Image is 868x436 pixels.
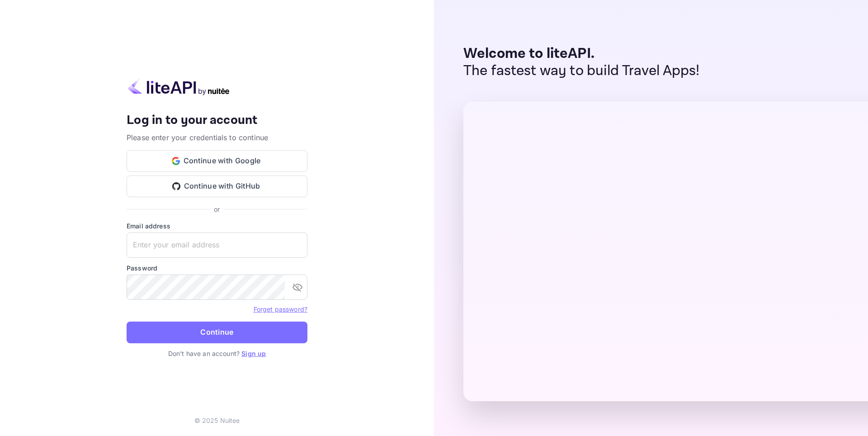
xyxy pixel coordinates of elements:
p: Don't have an account? [127,349,307,358]
p: Please enter your credentials to continue [127,132,307,143]
button: Continue [127,322,307,343]
button: Continue with Google [127,150,307,172]
p: or [214,204,220,214]
h4: Log in to your account [127,113,307,128]
input: Enter your email address [127,232,307,258]
button: Continue with GitHub [127,175,307,197]
a: Forget password? [254,304,307,313]
p: Welcome to liteAPI. [463,45,700,62]
a: Forget password? [254,305,307,313]
label: Password [127,263,307,273]
img: liteapi [127,78,231,95]
p: © 2025 Nuitee [194,416,240,425]
p: The fastest way to build Travel Apps! [463,62,700,80]
button: toggle password visibility [288,278,307,296]
a: Sign up [241,350,266,357]
label: Email address [127,221,307,231]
